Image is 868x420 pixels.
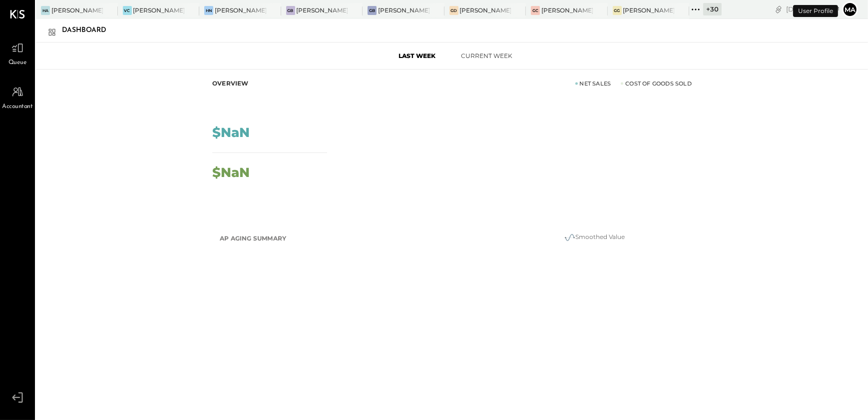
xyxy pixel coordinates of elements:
div: GB [368,6,377,15]
div: GC [531,6,540,15]
div: [PERSON_NAME] [GEOGRAPHIC_DATA] [623,6,675,14]
a: Queue [0,38,34,67]
div: GB [286,6,295,15]
button: ma [842,1,858,17]
div: [PERSON_NAME] Downtown [460,6,511,14]
div: Smoothed Value [494,231,694,243]
h2: AP Aging Summary [220,229,286,247]
div: + 30 [703,3,722,15]
div: [PERSON_NAME]'s Nashville [215,6,266,14]
div: GD [449,6,458,15]
div: [DATE] [786,4,840,14]
div: Dashboard [62,22,116,38]
div: Net Sales [575,79,611,87]
div: HA [41,6,50,15]
div: $NaN [212,126,250,139]
div: Cost of Goods Sold [621,79,692,87]
div: User Profile [793,5,838,17]
div: [PERSON_NAME] Causeway [541,6,593,14]
div: GG [613,6,622,15]
div: HN [204,6,213,15]
div: [PERSON_NAME] Back Bay [297,6,348,14]
div: Overview [212,79,249,87]
span: Accountant [2,102,33,111]
div: [PERSON_NAME]'s Atlanta [51,6,103,14]
div: copy link [774,4,784,14]
div: VC [123,6,132,15]
button: Current Week [452,47,522,64]
span: Queue [8,58,27,67]
a: Accountant [0,82,34,111]
div: $NaN [212,166,250,179]
div: [PERSON_NAME] [GEOGRAPHIC_DATA] [378,6,430,14]
button: Last Week [382,47,452,64]
div: [PERSON_NAME] Confections - [GEOGRAPHIC_DATA] [133,6,185,14]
